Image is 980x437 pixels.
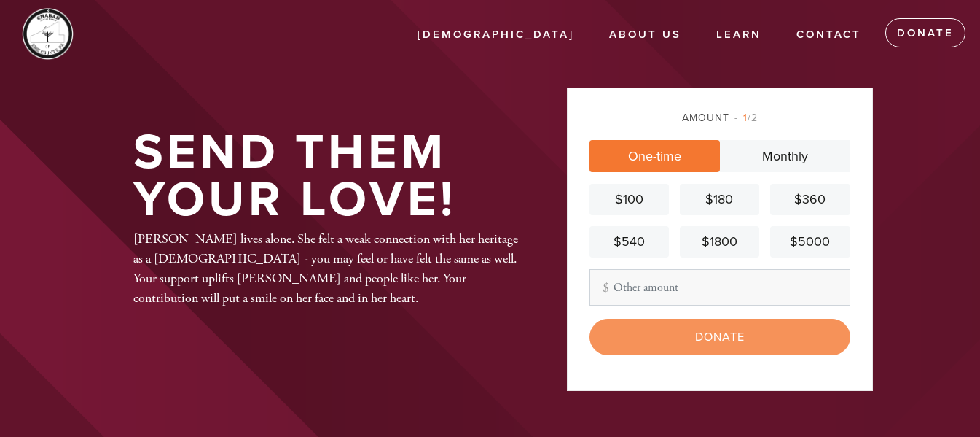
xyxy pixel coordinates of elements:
div: [PERSON_NAME] lives alone. She felt a weak connection with her heritage as a [DEMOGRAPHIC_DATA] -... [133,229,520,308]
a: $5000 [770,226,850,258]
a: $180 [680,184,759,215]
img: chabad_eirie_jc_white.png [22,7,74,60]
a: Contact [785,21,872,49]
div: $5000 [776,232,844,252]
div: $180 [686,190,753,209]
a: Learn [705,21,772,49]
a: $1800 [680,226,759,258]
a: Donate [885,18,965,47]
a: $540 [589,226,669,258]
span: 1 [743,112,748,124]
div: $100 [595,190,663,209]
a: $360 [770,184,850,215]
a: $100 [589,184,669,215]
div: Amount [589,110,850,125]
input: Other amount [589,269,850,306]
div: $540 [595,232,663,252]
div: $360 [776,190,844,209]
a: One-time [589,140,720,172]
a: [DEMOGRAPHIC_DATA] [407,21,585,49]
div: $1800 [686,232,753,252]
span: /2 [734,112,758,124]
a: About us [598,21,692,49]
a: Monthly [720,140,850,172]
h1: Send them your love! [133,129,520,223]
